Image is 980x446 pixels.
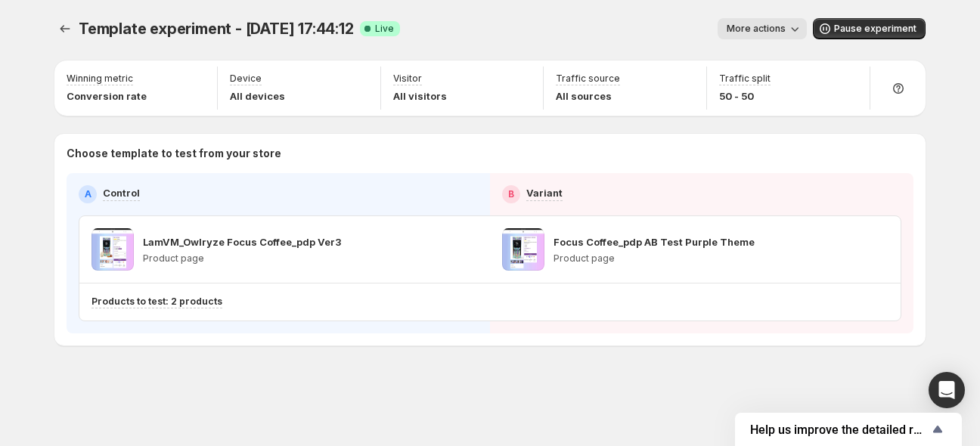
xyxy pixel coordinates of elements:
p: Traffic source [556,73,620,85]
img: Focus Coffee_pdp AB Test Purple Theme [502,228,544,271]
p: Products to test: 2 products [91,296,222,308]
button: Pause experiment [813,18,926,39]
button: Experiments [54,18,76,39]
p: Focus Coffee_pdp AB Test Purple Theme [554,234,755,249]
p: Choose template to test from your store [67,146,913,161]
img: LamVM_Owlryze Focus Coffee_pdp Ver3 [91,228,134,271]
div: Open Intercom Messenger [929,372,965,408]
button: More actions [718,18,807,39]
p: LamVM_Owlryze Focus Coffee_pdp Ver3 [143,234,341,249]
p: 50 - 50 [719,88,771,104]
span: Pause experiment [834,23,916,35]
p: Winning metric [67,73,133,85]
span: Live [375,23,394,35]
p: Control [103,185,140,200]
h2: A [85,188,91,200]
p: Traffic split [719,73,771,85]
p: Variant [526,185,563,200]
p: Product page [554,252,755,265]
span: Help us improve the detailed report for A/B campaigns [750,423,929,437]
span: Template experiment - [DATE] 17:44:12 [79,20,354,38]
h2: B [508,188,514,200]
p: All devices [230,88,285,104]
p: Product page [143,252,341,265]
p: All visitors [393,88,447,104]
button: Show survey - Help us improve the detailed report for A/B campaigns [750,420,947,438]
span: More actions [727,23,786,35]
p: Conversion rate [67,88,147,104]
p: All sources [556,88,620,104]
p: Device [230,73,262,85]
p: Visitor [393,73,422,85]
